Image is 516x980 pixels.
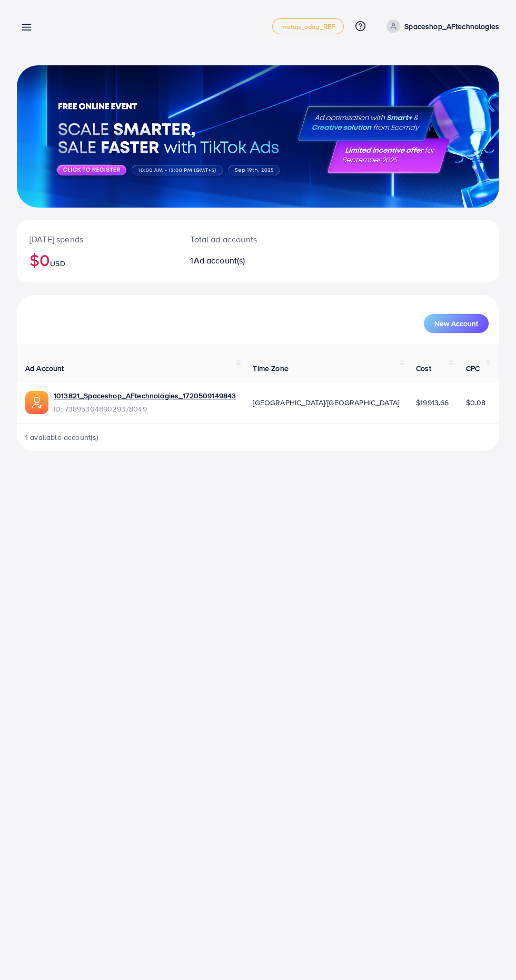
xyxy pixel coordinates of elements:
[25,363,64,374] span: Ad Account
[416,397,449,408] span: $19913.66
[190,256,285,266] h2: 1
[382,19,499,33] a: Spaceshop_AFtechnologies
[471,933,508,972] iframe: Chat
[190,233,285,246] p: Total ad accounts
[465,397,485,408] span: $0.08
[272,18,344,34] a: metap_oday_REF
[253,397,399,408] span: [GEOGRAPHIC_DATA]/[GEOGRAPHIC_DATA]
[50,258,65,269] span: USD
[404,20,499,33] p: Spaceshop_AFtechnologies
[465,363,479,374] span: CPC
[281,23,335,30] span: metap_oday_REF
[25,391,48,414] img: ic-ads-acc.e4c84228.svg
[434,320,478,327] span: New Account
[54,404,236,414] span: ID: 7389530489029378049
[29,233,165,246] p: [DATE] spends
[416,363,431,374] span: Cost
[253,363,288,374] span: Time Zone
[194,254,245,266] span: Ad account(s)
[25,432,99,443] span: 1 available account(s)
[29,250,165,270] h2: $0
[424,314,489,333] button: New Account
[54,390,236,401] a: 1013821_Spaceshop_AFtechnologies_1720509149843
